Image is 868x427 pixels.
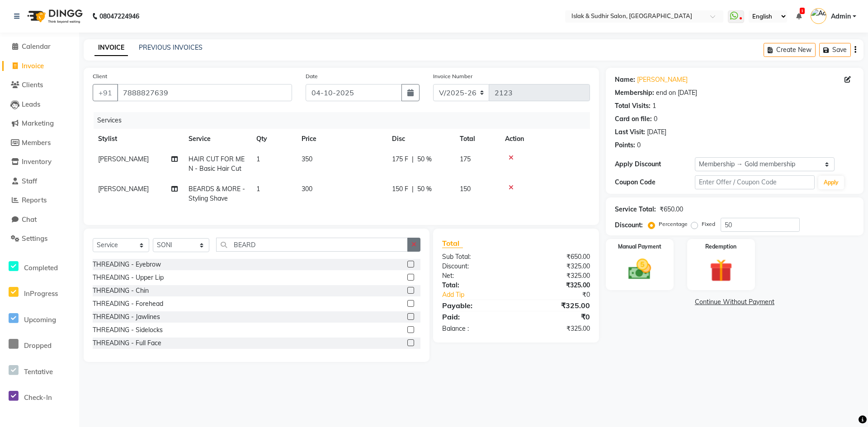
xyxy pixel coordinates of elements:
span: Staff [22,177,37,185]
span: Leads [22,100,40,108]
a: Leads [2,99,77,110]
div: THREADING - Chin [93,286,149,296]
div: THREADING - Full Face [93,338,161,348]
th: Total [454,129,500,149]
div: THREADING - Sidelocks [93,325,163,335]
div: Sub Total: [435,252,516,262]
span: Settings [22,234,47,243]
span: 50 % [417,155,432,164]
label: Manual Payment [618,243,661,251]
a: Chat [2,215,77,225]
div: 1 [652,101,656,111]
span: Chat [22,215,37,224]
a: 1 [796,12,802,20]
span: Completed [24,263,58,272]
button: Save [819,43,851,57]
div: Name: [615,75,635,84]
span: BEARDS & MORE - Styling Shave [189,185,245,202]
span: Members [22,138,51,147]
a: Settings [2,234,77,244]
div: ₹0 [516,311,597,322]
div: Net: [435,271,516,281]
div: [DATE] [647,127,666,137]
span: 150 F [392,184,408,194]
th: Action [500,129,590,149]
a: Calendar [2,42,77,52]
th: Stylist [93,129,183,149]
b: 08047224946 [99,4,139,29]
button: +91 [93,84,118,101]
img: _gift.svg [703,256,740,285]
div: Points: [615,141,635,150]
th: Qty [251,129,296,149]
a: Continue Without Payment [608,297,862,307]
input: Search by Name/Mobile/Email/Code [117,84,292,101]
img: _cash.svg [621,256,658,282]
a: Reports [2,195,77,206]
div: Last Visit: [615,127,645,137]
span: HAIR CUT FOR MEN - Basic Hair Cut [189,155,245,173]
span: [PERSON_NAME] [98,155,149,163]
div: Coupon Code [615,178,695,187]
div: Paid: [435,311,516,322]
span: Reports [22,196,47,204]
div: ₹325.00 [516,300,597,311]
a: Inventory [2,157,77,167]
div: THREADING - Jawlines [93,312,160,322]
span: 175 F [392,155,408,164]
span: Inventory [22,157,52,166]
span: InProgress [24,289,58,298]
span: Marketing [22,119,54,127]
button: Create New [764,43,816,57]
a: PREVIOUS INVOICES [139,43,203,52]
span: 300 [302,185,312,193]
div: Service Total: [615,205,656,214]
span: Dropped [24,341,52,350]
span: 1 [256,185,260,193]
span: 50 % [417,184,432,194]
span: Upcoming [24,315,56,324]
div: Balance : [435,324,516,333]
th: Price [296,129,387,149]
span: | [412,184,414,194]
div: end on [DATE] [656,88,697,98]
div: 0 [654,114,657,124]
div: Payable: [435,300,516,311]
div: Services [94,112,597,129]
span: 150 [460,185,471,193]
img: logo [23,4,85,29]
span: | [412,155,414,164]
a: Add Tip [435,290,529,300]
div: THREADING - Forehead [93,299,163,309]
div: ₹325.00 [516,324,597,333]
div: Total: [435,281,516,290]
div: Membership: [615,88,654,98]
div: THREADING - Upper Lip [93,273,164,282]
a: Invoice [2,61,77,71]
label: Invoice Number [433,72,472,80]
input: Search or Scan [216,238,408,252]
a: INVOICE [94,40,128,56]
div: Discount: [615,221,643,230]
div: ₹325.00 [516,262,597,271]
div: THREADING - Eyebrow [93,260,161,269]
span: 175 [460,155,471,163]
div: Discount: [435,262,516,271]
span: Calendar [22,42,51,51]
span: 350 [302,155,312,163]
a: Members [2,138,77,148]
div: Apply Discount [615,160,695,169]
div: ₹325.00 [516,281,597,290]
div: ₹325.00 [516,271,597,281]
input: Enter Offer / Coupon Code [695,175,815,189]
span: Clients [22,80,43,89]
span: Total [442,239,463,248]
label: Client [93,72,107,80]
th: Service [183,129,251,149]
div: Total Visits: [615,101,651,111]
span: 1 [256,155,260,163]
label: Fixed [702,220,715,228]
a: Marketing [2,118,77,129]
span: 1 [800,8,805,14]
span: Invoice [22,61,44,70]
